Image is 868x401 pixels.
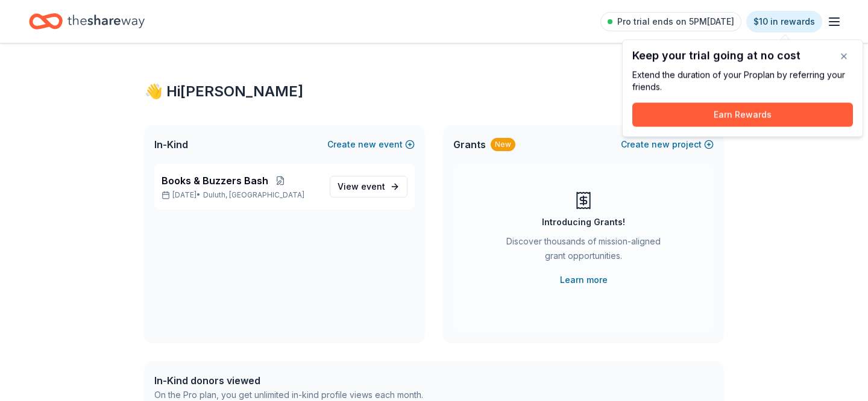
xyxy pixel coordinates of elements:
[327,137,415,152] button: Createnewevent
[502,234,665,268] div: Discover thousands of mission-aligned grant opportunities.
[358,137,376,152] span: new
[652,137,670,152] span: new
[162,190,320,200] p: [DATE] •
[145,82,723,101] div: 👋 Hi [PERSON_NAME]
[338,179,385,194] span: View
[632,50,853,62] div: Keep your trial going at no cost
[621,137,714,152] button: Createnewproject
[542,215,625,229] div: Introducing Grants!
[617,14,734,29] span: Pro trial ends on 5PM[DATE]
[453,137,486,152] span: Grants
[330,176,407,197] a: View event
[632,69,853,93] div: Extend the duration of your Pro plan by referring your friends.
[154,373,423,388] div: In-Kind donors viewed
[203,190,304,200] span: Duluth, [GEOGRAPHIC_DATA]
[491,138,515,151] div: New
[560,273,608,287] a: Learn more
[29,7,145,36] a: Home
[361,181,385,191] span: event
[746,11,822,33] a: $10 in rewards
[154,137,188,152] span: In-Kind
[632,103,853,127] button: Earn Rewards
[162,173,268,188] span: Books & Buzzers Bash
[600,12,741,31] a: Pro trial ends on 5PM[DATE]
